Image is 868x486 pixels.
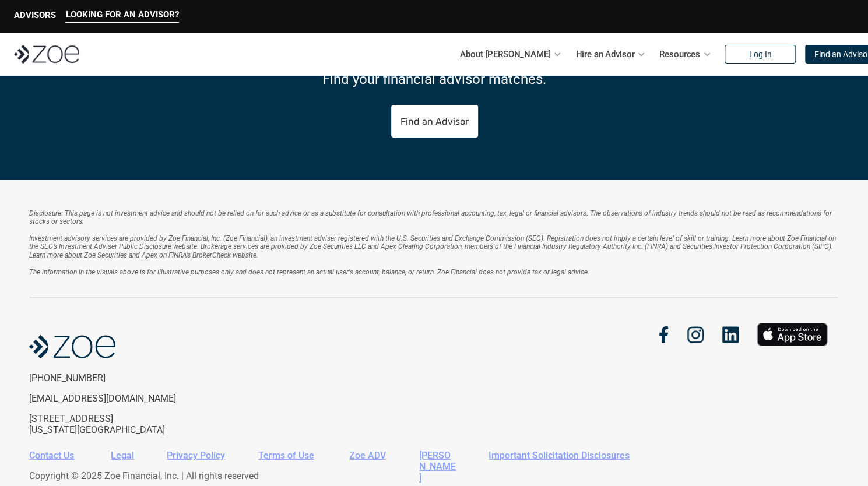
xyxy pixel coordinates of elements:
a: Important Solicitation Disclosures [489,450,630,461]
p: [PHONE_NUMBER] [29,372,220,383]
a: Log In [725,45,796,64]
p: [EMAIL_ADDRESS][DOMAIN_NAME] [29,393,220,404]
p: Log In [748,50,771,59]
a: Find an Advisor [391,105,477,138]
em: Disclosure: This page is not investment advice and should not be relied on for such advice or as ... [29,209,834,226]
a: Contact Us [29,450,74,461]
em: The information in the visuals above is for illustrative purposes only and does not represent an ... [29,268,589,276]
p: About [PERSON_NAME] [460,45,550,63]
p: LOOKING FOR AN ADVISOR? [66,9,179,20]
em: Investment advisory services are provided by Zoe Financial, Inc. (Zoe Financial), an investment a... [29,234,838,259]
a: [PERSON_NAME] [419,450,456,483]
p: ADVISORS [14,10,56,20]
a: Zoe ADV [349,450,386,461]
p: Find an Advisor [400,116,468,127]
p: [STREET_ADDRESS] [US_STATE][GEOGRAPHIC_DATA] [29,413,220,435]
p: Find your financial advisor matches. [322,71,546,88]
a: Terms of Use [258,450,314,461]
a: Legal [111,450,134,461]
p: Hire an Advisor [575,45,634,63]
a: Privacy Policy [167,450,225,461]
p: Copyright © 2025 Zoe Financial, Inc. | All rights reserved [29,470,830,481]
p: Resources [659,45,700,63]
